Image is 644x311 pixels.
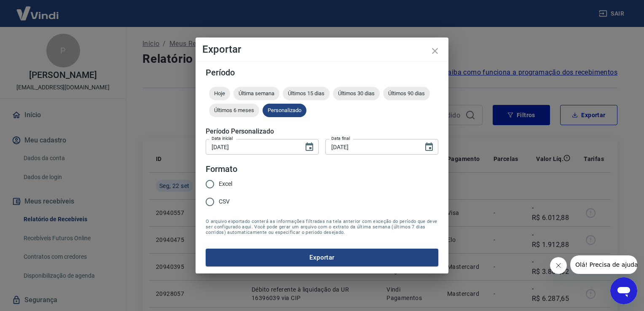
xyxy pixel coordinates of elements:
button: Exportar [206,249,438,266]
span: O arquivo exportado conterá as informações filtradas na tela anterior com exceção do período que ... [206,219,438,235]
input: DD/MM/YYYY [206,139,298,155]
label: Data inicial [212,135,233,142]
span: Olá! Precisa de ajuda? [5,6,71,13]
button: Choose date, selected date is 22 de set de 2025 [301,139,318,155]
button: Choose date, selected date is 22 de set de 2025 [421,139,437,155]
span: Excel [219,180,232,188]
button: close [425,41,445,61]
span: Hoje [209,90,230,97]
h5: Período Personalizado [206,127,438,136]
div: Última semana [233,87,279,100]
span: CSV [219,197,230,206]
div: Últimos 30 dias [333,87,380,100]
div: Últimos 15 dias [283,87,330,100]
div: Últimos 6 meses [209,104,259,117]
div: Personalizado [263,104,306,117]
div: Últimos 90 dias [383,87,430,100]
span: Últimos 6 meses [209,107,259,113]
iframe: Mensagem da empresa [570,255,637,274]
span: Personalizado [263,107,306,113]
iframe: Fechar mensagem [550,257,567,274]
input: DD/MM/YYYY [325,139,417,155]
span: Últimos 30 dias [333,90,380,97]
h4: Exportar [202,44,442,54]
iframe: Botão para abrir a janela de mensagens [610,277,637,304]
h5: Período [206,68,438,77]
span: Últimos 90 dias [383,90,430,97]
span: Últimos 15 dias [283,90,330,97]
span: Última semana [233,90,279,97]
div: Hoje [209,87,230,100]
legend: Formato [206,163,237,175]
label: Data final [331,135,350,142]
